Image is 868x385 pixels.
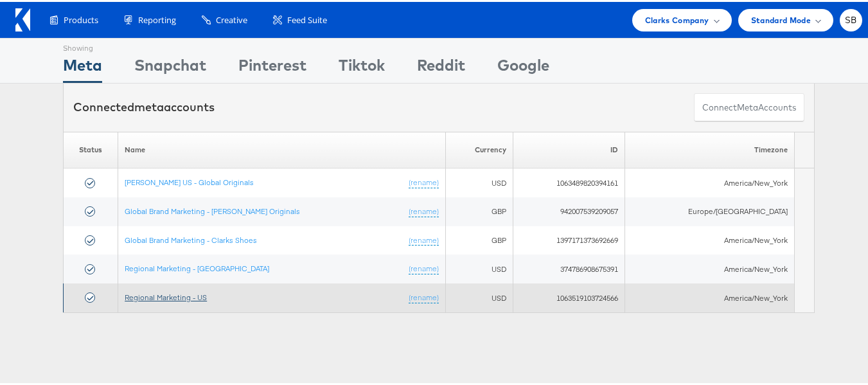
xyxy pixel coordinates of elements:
td: USD [445,253,513,282]
div: Tiktok [339,52,385,81]
td: 1397171373692669 [513,224,625,253]
div: Pinterest [238,52,306,81]
div: Showing [63,37,102,52]
span: Standard Mode [751,12,811,25]
span: Feed Suite [287,12,327,24]
div: Snapchat [134,52,206,81]
a: Global Brand Marketing - Clarks Shoes [125,233,257,243]
th: Timezone [625,130,794,166]
th: Name [118,130,446,166]
td: 1063489820394161 [513,166,625,195]
th: Currency [445,130,513,166]
td: America/New_York [625,224,794,253]
td: 374786908675391 [513,253,625,282]
div: Google [497,52,549,81]
span: Creative [216,12,247,24]
a: Regional Marketing - US [125,291,207,300]
a: (rename) [409,291,439,301]
span: meta [134,98,164,112]
a: (rename) [409,262,439,273]
span: SB [845,14,857,22]
span: Reporting [138,12,176,24]
a: (rename) [409,233,439,244]
td: America/New_York [625,282,794,310]
td: USD [445,166,513,195]
td: 942007539209057 [513,195,625,224]
div: Connected accounts [73,97,215,114]
div: Meta [63,52,102,81]
td: USD [445,282,513,310]
td: GBP [445,224,513,253]
td: GBP [445,195,513,224]
a: (rename) [409,204,439,215]
td: 1063519103724566 [513,282,625,310]
a: (rename) [409,175,439,186]
a: [PERSON_NAME] US - Global Originals [125,175,254,185]
td: Europe/[GEOGRAPHIC_DATA] [625,195,794,224]
td: America/New_York [625,166,794,195]
a: Global Brand Marketing - [PERSON_NAME] Originals [125,204,300,214]
th: Status [64,130,118,166]
span: Clarks Company [645,12,709,25]
button: ConnectmetaAccounts [694,91,804,120]
th: ID [513,130,625,166]
span: Products [64,12,98,24]
span: meta [737,100,758,112]
div: Reddit [417,52,465,81]
td: America/New_York [625,253,794,282]
a: Regional Marketing - [GEOGRAPHIC_DATA] [125,262,269,271]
